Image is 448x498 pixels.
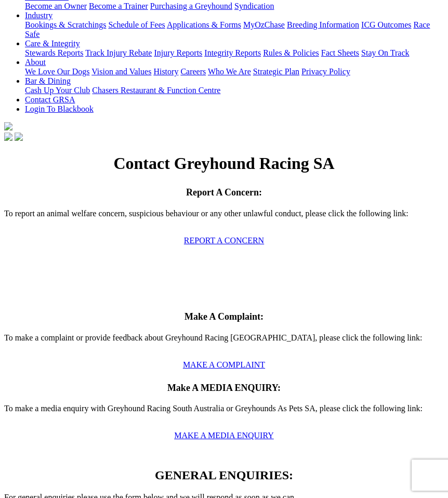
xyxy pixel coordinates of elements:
[263,48,319,57] a: Rules & Policies
[89,2,148,10] a: Become a Trainer
[301,67,350,76] a: Privacy Policy
[184,236,264,245] a: REPORT A CONCERN
[208,67,251,76] a: Who We Are
[243,20,285,29] a: MyOzChase
[154,48,202,57] a: Injury Reports
[180,67,206,76] a: Careers
[25,48,444,58] div: Care & Integrity
[15,133,23,141] img: twitter.svg
[25,2,444,11] div: Get Involved
[25,20,444,39] div: Industry
[4,122,12,130] img: logo-grsa-white.png
[361,48,409,57] a: Stay On Track
[167,383,281,393] span: Make A MEDIA ENQUIRY:
[25,67,444,76] div: About
[167,20,241,29] a: Applications & Forms
[91,67,151,76] a: Vision and Values
[25,58,46,67] a: About
[287,20,359,29] a: Breeding Information
[25,104,94,113] a: Login To Blackbook
[4,133,12,141] img: facebook.svg
[174,431,274,440] a: MAKE A MEDIA ENQUIRY
[4,404,444,423] p: To make a media enquiry with Greyhound Racing South Australia or Greyhounds As Pets SA, please cl...
[25,86,90,95] a: Cash Up Your Club
[234,2,274,10] a: Syndication
[25,11,52,20] a: Industry
[25,95,75,104] a: Contact GRSA
[155,468,293,482] span: GENERAL ENQUIRIES:
[25,20,430,38] a: Race Safe
[85,48,152,57] a: Track Injury Rebate
[25,48,83,57] a: Stewards Reports
[253,67,299,76] a: Strategic Plan
[361,20,411,29] a: ICG Outcomes
[25,20,106,29] a: Bookings & Scratchings
[4,154,444,173] h1: Contact Greyhound Racing SA
[186,187,262,198] span: Report A Concern:
[108,20,165,29] a: Schedule of Fees
[25,2,87,10] a: Become an Owner
[4,333,444,352] p: To make a complaint or provide feedback about Greyhound Racing [GEOGRAPHIC_DATA], please click th...
[204,48,261,57] a: Integrity Reports
[92,86,220,95] a: Chasers Restaurant & Function Centre
[321,48,359,57] a: Fact Sheets
[25,86,444,95] div: Bar & Dining
[25,67,89,76] a: We Love Our Dogs
[150,2,232,10] a: Purchasing a Greyhound
[153,67,178,76] a: History
[25,76,71,85] a: Bar & Dining
[185,311,263,322] span: Make A Complaint:
[183,360,265,369] a: MAKE A COMPLAINT
[4,209,444,228] p: To report an animal welfare concern, suspicious behaviour or any other unlawful conduct, please c...
[25,39,80,48] a: Care & Integrity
